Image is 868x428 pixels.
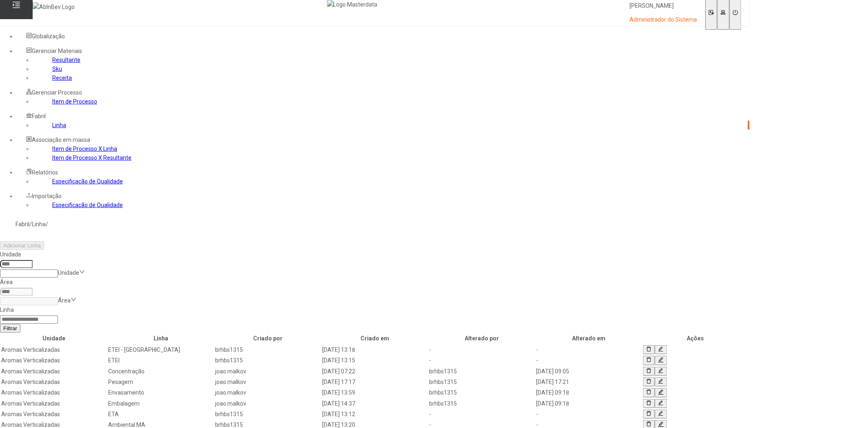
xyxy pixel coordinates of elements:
[32,193,62,199] span: Importação
[536,388,642,397] td: [DATE] 09:18
[429,333,535,343] th: Alterado por
[536,345,642,355] td: -
[32,137,90,143] span: Associação em massa
[429,345,535,355] td: -
[29,221,32,227] nz-breadcrumb-separator: /
[215,388,321,397] td: joao.malkov
[52,122,66,128] a: Linha
[32,33,65,40] span: Globalização
[536,409,642,419] td: -
[52,178,123,185] a: Especificação de Qualidade
[322,409,428,419] td: [DATE] 13:12
[52,75,72,81] a: Receita
[215,345,321,355] td: brhbs1315
[322,377,428,387] td: [DATE] 17:17
[215,409,321,419] td: brhbs1315
[630,2,697,10] p: [PERSON_NAME]
[32,89,82,96] span: Gerenciar Processo
[108,355,214,365] td: ETEI
[215,333,321,343] th: Criado por
[429,355,535,365] td: -
[1,399,107,408] td: Aromas Verticalizadas
[33,2,75,11] img: AbInBev Logo
[536,366,642,376] td: [DATE] 09:05
[1,345,107,355] td: Aromas Verticalizadas
[52,57,80,63] a: Resultante
[215,399,321,408] td: joao.malkov
[1,409,107,419] td: Aromas Verticalizadas
[1,377,107,387] td: Aromas Verticalizadas
[108,377,214,387] td: Pesagem
[58,269,79,276] nz-select-placeholder: Unidade
[52,66,62,72] a: Sku
[429,409,535,419] td: -
[536,355,642,365] td: -
[32,221,46,227] a: Linha
[32,169,58,176] span: Relatórios
[108,366,214,376] td: Concentração
[3,243,41,249] span: Adicionar Linha
[322,333,428,343] th: Criado em
[1,333,107,343] th: Unidade
[16,221,29,227] a: Fabril
[52,154,131,161] a: Item de Processo X Resultante
[108,409,214,419] td: ETA
[32,48,82,54] span: Gerenciar Materiais
[536,333,642,343] th: Alterado em
[108,333,214,343] th: Linha
[1,366,107,376] td: Aromas Verticalizadas
[52,98,97,105] a: Item de Processo
[52,146,117,152] a: Item de Processo X Linha
[215,366,321,376] td: joao.malkov
[429,399,535,408] td: brhbs1315
[322,345,428,355] td: [DATE] 13:18
[536,399,642,408] td: [DATE] 09:18
[322,355,428,365] td: [DATE] 13:15
[630,16,697,24] p: Administrador do Sistema
[1,388,107,397] td: Aromas Verticalizadas
[32,113,46,119] span: Fabril
[215,355,321,365] td: brhbs1315
[1,355,107,365] td: Aromas Verticalizadas
[643,333,749,343] th: Ações
[322,388,428,397] td: [DATE] 13:59
[108,388,214,397] td: Envasamento
[46,221,48,227] nz-breadcrumb-separator: /
[429,388,535,397] td: brhbs1315
[215,377,321,387] td: joao.malkov
[322,366,428,376] td: [DATE] 07:22
[108,399,214,408] td: Embalagem
[58,297,71,304] nz-select-placeholder: Área
[322,399,428,408] td: [DATE] 14:37
[108,345,214,355] td: ETEI - [GEOGRAPHIC_DATA]
[429,366,535,376] td: brhbs1315
[536,377,642,387] td: [DATE] 17:21
[3,325,17,331] span: Filtrar
[429,377,535,387] td: brhbs1315
[52,202,123,208] a: Especificação de Qualidade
